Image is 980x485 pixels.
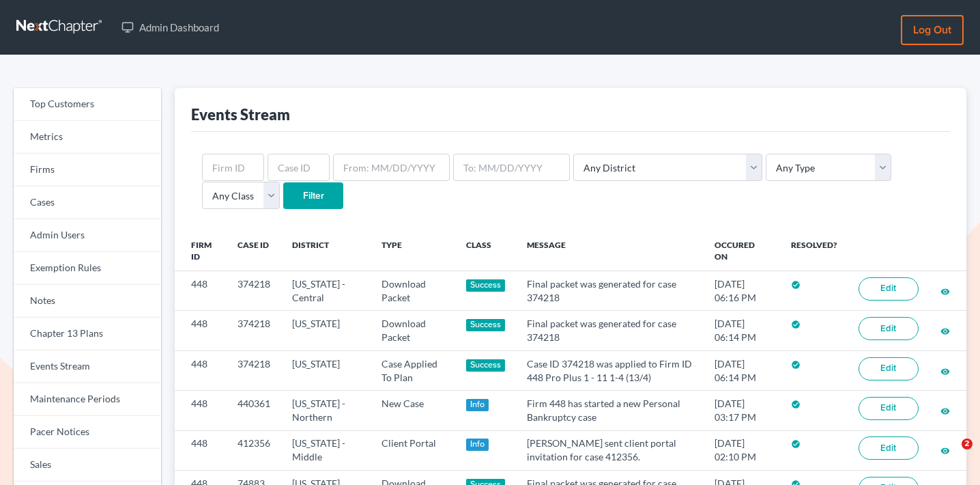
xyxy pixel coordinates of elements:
a: Log out [901,15,964,45]
td: Case Applied To Plan [371,350,455,390]
a: visibility [940,324,950,336]
a: Edit [859,277,919,301]
i: check_circle [791,400,801,409]
i: check_circle [791,360,801,370]
th: Firm ID [175,232,227,271]
a: Events Stream [14,350,161,383]
i: visibility [940,406,950,416]
td: Final packet was generated for case 374218 [516,311,704,350]
a: Admin Users [14,219,161,252]
td: [DATE] 06:14 PM [704,311,779,350]
a: Pacer Notices [14,416,161,449]
th: Case ID [227,232,281,271]
td: 374218 [227,350,281,390]
a: visibility [940,365,950,376]
td: [US_STATE] [281,311,371,350]
th: Message [516,232,704,271]
td: Firm 448 has started a new Personal Bankruptcy case [516,391,704,430]
a: Edit [859,436,919,460]
i: visibility [940,327,950,336]
a: Chapter 13 Plans [14,318,161,350]
a: Maintenance Periods [14,383,161,416]
a: Sales [14,449,161,482]
i: visibility [940,287,950,296]
iframe: Intercom live chat [934,439,966,471]
a: Cases [14,186,161,219]
input: Filter [283,182,343,210]
th: Resolved? [780,232,848,271]
td: Download Packet [371,271,455,311]
td: Client Portal [371,430,455,470]
td: 374218 [227,271,281,311]
td: [US_STATE] - Central [281,271,371,311]
td: 448 [175,391,227,430]
a: Edit [859,357,919,380]
a: Edit [859,397,919,420]
a: Firms [14,154,161,186]
td: 374218 [227,311,281,350]
a: Edit [859,317,919,340]
div: Success [466,359,506,372]
div: Info [466,439,489,451]
a: Metrics [14,121,161,154]
td: Case ID 374218 was applied to Firm ID 448 Pro Plus 1 - 11 1-4 (13/4) [516,350,704,390]
input: To: MM/DD/YYYY [453,154,570,181]
div: Events Stream [191,105,290,124]
td: [US_STATE] - Middle [281,430,371,470]
span: 2 [962,439,972,449]
td: New Case [371,391,455,430]
input: From: MM/DD/YYYY [333,154,450,181]
th: District [281,232,371,271]
a: visibility [940,285,950,296]
i: check_circle [791,320,801,329]
td: [DATE] 06:16 PM [704,271,779,311]
input: Case ID [268,154,330,181]
i: check_circle [791,280,801,290]
th: Occured On [704,232,779,271]
td: [US_STATE] - Northern [281,391,371,430]
a: Notes [14,285,161,318]
td: 448 [175,311,227,350]
a: Admin Dashboard [115,15,226,40]
td: [DATE] 02:10 PM [704,430,779,470]
td: [PERSON_NAME] sent client portal invitation for case 412356. [516,430,704,470]
td: 448 [175,430,227,470]
td: 448 [175,350,227,390]
div: Success [466,279,506,292]
td: Download Packet [371,311,455,350]
td: 412356 [227,430,281,470]
td: 448 [175,271,227,311]
td: [US_STATE] [281,350,371,390]
a: Top Customers [14,88,161,121]
td: [DATE] 03:17 PM [704,391,779,430]
div: Success [466,319,506,331]
th: Type [371,232,455,271]
i: check_circle [791,439,801,449]
i: visibility [940,367,950,376]
a: Exemption Rules [14,252,161,285]
td: 440361 [227,391,281,430]
a: visibility [940,404,950,416]
th: Class [455,232,517,271]
input: Firm ID [202,154,264,181]
td: [DATE] 06:14 PM [704,350,779,390]
td: Final packet was generated for case 374218 [516,271,704,311]
div: Info [466,399,489,411]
